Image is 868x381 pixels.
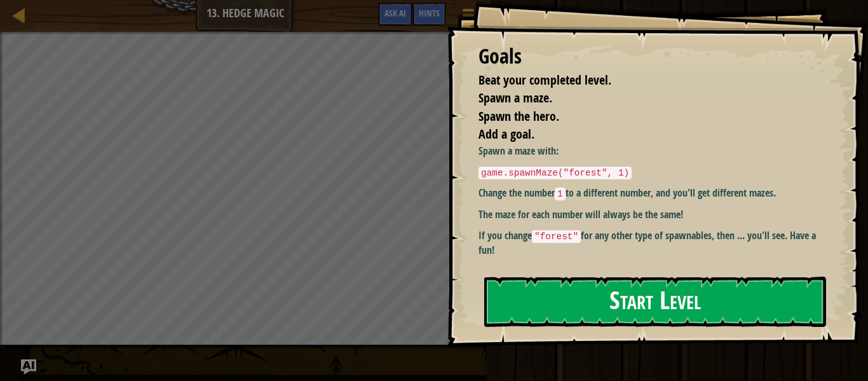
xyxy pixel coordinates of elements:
code: game.spawnMaze("forest", 1) [478,167,632,179]
code: "forest" [532,230,581,243]
p: Change the number to a different number, and you'll get different mazes. [478,186,834,201]
p: If you change for any other type of spawnables, then ... you'll see. Have a fun! [478,228,834,258]
li: Spawn a maze. [463,89,820,107]
p: The maze for each number will always be the same! [478,207,834,222]
li: Beat your completed level. [463,71,820,90]
span: Ask AI [384,7,406,19]
code: 1 [555,188,566,200]
button: Ask AI [378,3,412,26]
p: Spawn a maze with: [478,144,834,158]
li: Add a goal. [463,125,820,144]
span: Beat your completed level. [478,71,611,88]
li: Spawn the hero. [463,107,820,126]
button: Ask AI [21,359,36,375]
div: Goals [478,42,824,71]
span: Hints [419,7,440,19]
span: Spawn the hero. [478,107,559,125]
span: Spawn a maze. [478,89,552,106]
button: Start Level [484,277,826,327]
span: Add a goal. [478,125,534,142]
